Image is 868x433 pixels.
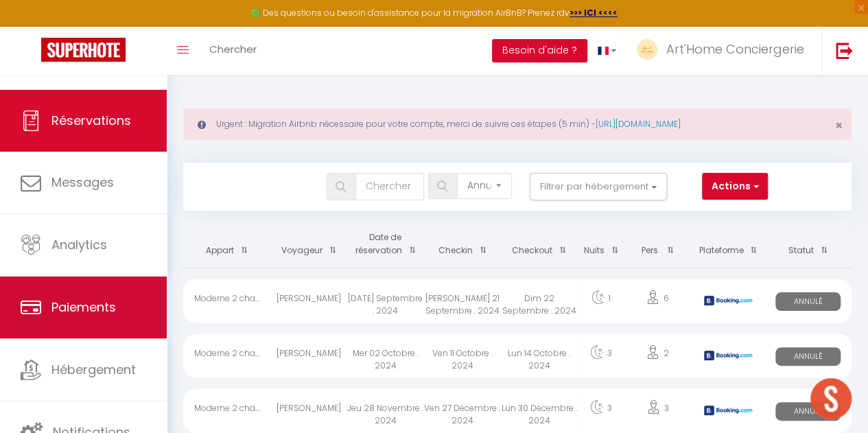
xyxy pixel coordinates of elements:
[810,378,852,419] div: Ouvrir le chat
[183,221,270,268] th: Sort by rentals
[51,174,114,191] span: Messages
[347,221,424,268] th: Sort by booking date
[691,221,764,268] th: Sort by channel
[199,27,267,75] a: Chercher
[209,42,257,56] span: Chercher
[578,221,624,268] th: Sort by nights
[596,118,681,130] a: [URL][DOMAIN_NAME]
[501,221,578,268] th: Sort by checkout
[424,221,501,268] th: Sort by checkin
[492,39,587,62] button: Besoin d'aide ?
[570,7,618,19] a: >>> ICI <<<<
[51,361,136,378] span: Hébergement
[666,40,804,58] span: Art'Home Conciergerie
[51,112,131,129] span: Réservations
[626,27,821,75] a: ... Art'Home Conciergerie
[355,173,424,200] input: Chercher
[624,221,691,268] th: Sort by people
[836,42,853,59] img: logout
[41,38,126,62] img: Super Booking
[637,39,657,60] img: ...
[835,117,843,134] span: ×
[530,173,667,200] button: Filtrer par hébergement
[183,108,852,140] div: Urgent : Migration Airbnb nécessaire pour votre compte, merci de suivre ces étapes (5 min) -
[51,299,116,316] span: Paiements
[51,236,107,253] span: Analytics
[270,221,347,268] th: Sort by guest
[764,221,852,268] th: Sort by status
[835,119,843,132] button: Close
[702,173,768,200] button: Actions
